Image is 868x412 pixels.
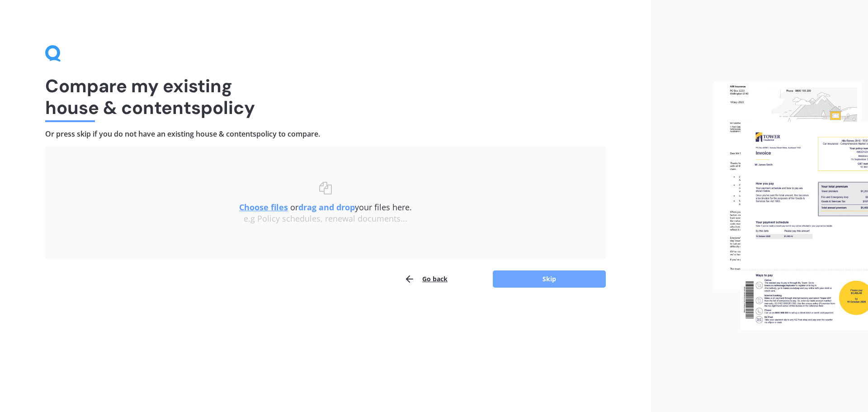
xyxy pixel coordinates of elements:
[239,202,288,213] u: Choose files
[714,82,868,331] img: files.webp
[239,202,412,213] span: or your files here.
[298,202,355,213] b: drag and drop
[63,214,588,224] div: e.g Policy schedules, renewal documents...
[45,75,606,118] h1: Compare my existing house & contents policy
[404,270,448,288] button: Go back
[45,129,606,139] h4: Or press skip if you do not have an existing house & contents policy to compare.
[493,270,606,288] button: Skip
